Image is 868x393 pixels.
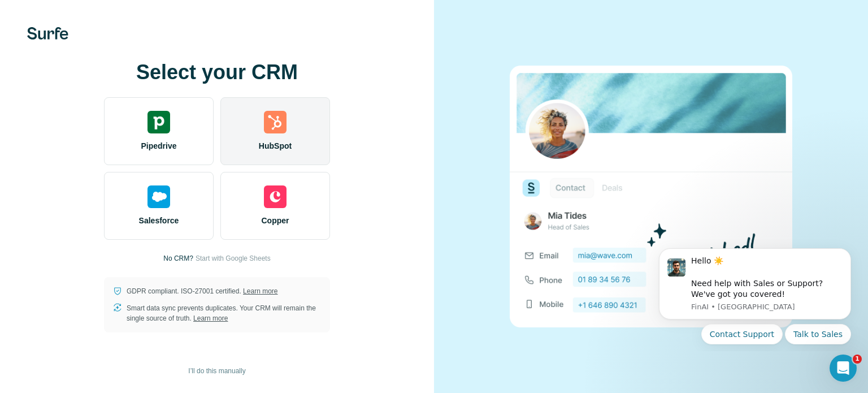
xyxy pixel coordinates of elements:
[27,27,68,40] img: Surfe's logo
[127,303,321,323] p: Smart data sync prevents duplicates. Your CRM will remain the single source of truth.
[139,215,179,226] span: Salesforce
[104,61,330,84] h1: Select your CRM
[830,355,857,382] iframe: Intercom live chat
[188,366,245,376] span: I’ll do this manually
[147,185,170,208] img: salesforce's logo
[163,253,193,264] p: No CRM?
[127,286,277,296] p: GDPR compliant. ISO-27001 certified.
[259,140,292,152] span: HubSpot
[243,287,277,295] a: Learn more
[262,215,289,226] span: Copper
[180,362,253,379] button: I’ll do this manually
[853,355,862,364] span: 1
[147,111,170,133] img: pipedrive's logo
[264,111,287,133] img: hubspot's logo
[510,66,792,327] img: none image
[193,314,228,322] a: Learn more
[196,253,271,264] button: Start with Google Sheets
[264,185,287,208] img: copper's logo
[642,239,868,351] iframe: Intercom notifications mensaje
[141,140,176,152] span: Pipedrive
